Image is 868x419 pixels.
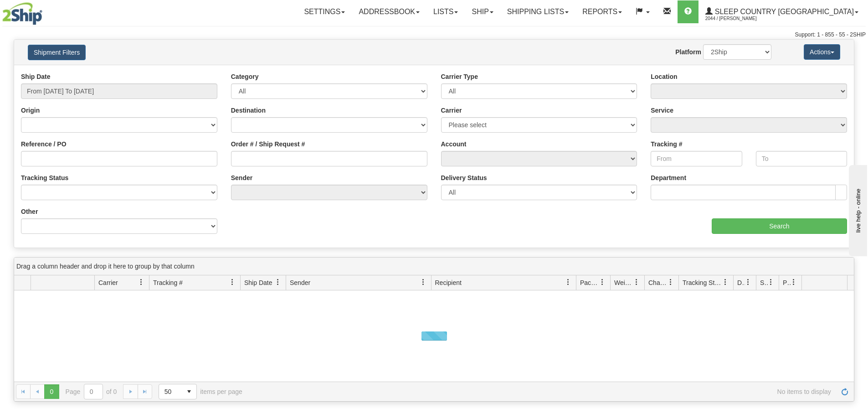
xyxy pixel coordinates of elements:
span: select [182,384,196,399]
span: Ship Date [244,278,272,287]
input: To [756,151,847,166]
label: Destination [231,106,266,115]
img: logo2044.jpg [2,2,42,25]
a: Pickup Status filter column settings [786,274,801,290]
span: Charge [648,278,668,287]
label: Delivery Status [441,173,487,182]
span: 2044 / [PERSON_NAME] [705,14,774,23]
span: Sender [290,278,310,287]
label: Carrier [441,106,462,115]
span: No items to display [255,388,831,395]
a: Refresh [837,384,852,399]
label: Account [441,140,467,149]
a: Recipient filter column settings [560,274,576,290]
label: Origin [21,106,40,115]
input: From [651,151,742,166]
label: Carrier Type [441,72,478,81]
a: Ship [465,0,500,23]
span: Pickup Status [783,278,791,287]
a: Addressbook [352,0,426,23]
a: Sender filter column settings [416,274,431,290]
label: Tracking Status [21,173,68,182]
a: Delivery Status filter column settings [740,274,756,290]
span: Page sizes drop down [159,384,197,399]
button: Actions [804,44,840,60]
a: Reports [575,0,629,23]
a: Lists [426,0,465,23]
span: Packages [580,278,599,287]
label: Department [651,173,686,182]
button: Shipment Filters [28,45,86,60]
label: Reference / PO [21,140,67,149]
span: Delivery Status [737,278,745,287]
span: Page 0 [44,384,59,399]
a: Sleep Country [GEOGRAPHIC_DATA] 2044 / [PERSON_NAME] [699,0,865,23]
span: Tracking Status [683,278,722,287]
span: Sleep Country [GEOGRAPHIC_DATA] [713,8,854,16]
a: Carrier filter column settings [134,274,149,290]
label: Tracking # [651,140,682,149]
a: Packages filter column settings [595,274,610,290]
label: Sender [231,173,252,182]
a: Shipping lists [500,0,575,23]
label: Category [231,72,259,81]
span: Page of 0 [66,384,117,399]
span: Weight [614,278,633,287]
a: Weight filter column settings [629,274,644,290]
span: 50 [164,387,176,396]
label: Ship Date [21,72,51,81]
a: Tracking # filter column settings [225,274,240,290]
span: Shipment Issues [760,278,768,287]
div: live help - online [7,8,84,15]
span: items per page [159,384,242,399]
a: Settings [297,0,352,23]
a: Shipment Issues filter column settings [763,274,779,290]
label: Service [651,106,673,115]
span: Recipient [435,278,462,287]
span: Tracking # [153,278,183,287]
label: Platform [675,47,701,57]
label: Order # / Ship Request # [231,140,305,149]
a: Ship Date filter column settings [270,274,286,290]
iframe: chat widget [847,163,867,256]
input: Search [712,218,847,234]
a: Tracking Status filter column settings [718,274,733,290]
a: Charge filter column settings [663,274,678,290]
label: Location [651,72,677,81]
label: Other [21,207,38,216]
span: Carrier [98,278,118,287]
div: Support: 1 - 855 - 55 - 2SHIP [2,31,866,39]
div: grid grouping header [14,258,854,275]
